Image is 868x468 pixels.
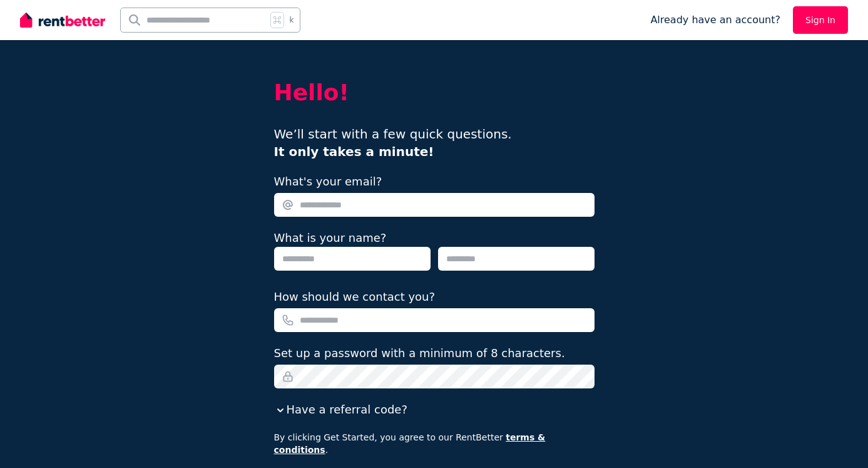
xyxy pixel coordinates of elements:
label: What is your name? [274,231,387,244]
label: Set up a password with a minimum of 8 characters. [274,345,565,362]
a: Sign In [793,6,848,34]
span: k [289,15,294,25]
b: It only takes a minute! [274,144,434,159]
span: Already have an account? [650,13,780,28]
h2: Hello! [274,80,595,105]
label: How should we contact you? [274,288,436,306]
span: We’ll start with a few quick questions. [274,127,512,159]
p: By clicking Get Started, you agree to our RentBetter . [274,431,595,456]
img: RentBetter [20,11,105,29]
button: Have a referral code? [274,401,407,419]
label: What's your email? [274,173,382,190]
